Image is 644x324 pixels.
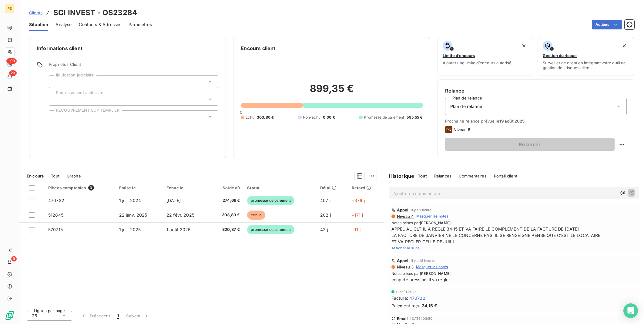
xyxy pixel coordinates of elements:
span: Paiement reçu [391,302,421,309]
span: Facture : [391,295,408,301]
span: Paramètres [129,22,152,28]
span: +99 [6,58,17,64]
input: Ajouter une valeur [54,96,59,102]
span: 274,68 € [213,197,240,204]
span: APPEL AU CLT IL A REGLE 34.15 ET VA FAIRE LE COMPLEMENT DE LA FACTURE DE [DATE] LA FACTURE DE JAN... [391,226,637,245]
span: 407 j [320,198,330,203]
span: Clients [29,10,42,15]
h3: SCI INVEST - OS23284 [53,7,137,18]
span: Notes prises par : [391,271,637,276]
span: 3 [88,185,94,191]
span: +376 j [352,198,365,203]
h6: Informations client [37,45,218,52]
h6: Encours client [241,45,275,52]
span: Situation [29,22,48,28]
span: Niveau 4 [396,214,414,219]
span: 320,87 € [213,227,240,233]
span: Tout [51,174,59,178]
div: Émise le [119,185,159,190]
button: Limite d’encoursAjouter une limite d’encours autorisé [438,37,534,76]
span: 1 juil. 2024 [119,198,141,203]
img: Logo LeanPay [5,311,15,320]
span: Masquer les notes [416,264,448,270]
span: 25 [32,313,37,319]
h6: Relance [445,87,627,94]
a: 20 [5,72,14,81]
span: 11 août 2025 [396,290,417,294]
button: Précédent [77,309,114,322]
span: Échu [246,115,254,120]
span: Propriétés Client [49,62,218,70]
span: 512845 [48,212,63,218]
span: Relances [434,174,451,178]
input: Ajouter une valeur [54,114,59,120]
h2: 899,35 € [241,83,422,101]
span: échue [247,211,265,220]
span: 570715 [48,227,63,232]
span: 42 j [320,227,328,232]
span: Surveiller ce client en intégrant votre outil de gestion des risques client. [543,60,629,70]
span: 19 août 2025 [499,119,525,123]
span: +171 j [352,212,363,218]
div: Statut [247,185,313,190]
span: 595,55 € [407,115,422,120]
span: Plan de relance [450,103,482,110]
span: 0 [240,110,242,115]
span: +11 j [352,227,361,232]
span: Analyse [55,22,72,28]
div: Pièces comptables [48,185,112,191]
span: 470722 [48,198,64,203]
span: 1 août 2025 [166,227,191,232]
span: 34,15 € [422,302,437,309]
span: Contacts & Adresses [79,22,121,28]
span: Portail client [494,174,517,178]
span: 470722 [409,295,425,301]
div: Délai [320,185,344,190]
span: Graphe [67,174,81,178]
h6: Historique [384,172,414,180]
span: promesse de paiement [247,225,294,234]
span: Notes prises par : [391,220,637,226]
div: PE [5,4,15,13]
span: 0,00 € [323,115,335,120]
span: Non-échu [303,115,320,120]
span: [DATE] [166,198,181,203]
span: Tout [418,174,427,178]
span: Afficher la suite [391,246,420,250]
span: Ajouter une limite d’encours autorisé [443,60,512,65]
div: Retard [352,185,380,190]
button: Relancer [445,138,615,151]
span: il y a 18 heures [411,259,435,262]
span: [PERSON_NAME] [420,221,451,225]
button: Actions [592,20,622,29]
span: [DATE] 08:50 [410,317,432,320]
button: Gestion du risqueSurveiller ce client en intégrant votre outil de gestion des risques client. [538,37,634,76]
span: promesse de paiement [247,196,294,205]
button: 1 [114,309,122,322]
button: Suivant [122,309,153,322]
span: 22 janv. 2025 [119,212,147,218]
span: Email [397,316,408,321]
span: Niveau 8 [454,127,470,132]
span: Masquer les notes [416,214,448,219]
span: Appel [397,208,409,212]
span: Commentaires [459,174,487,178]
span: il y a 1 heure [411,208,431,212]
span: 1 juil. 2025 [119,227,141,232]
span: coup de pression, il va régler [391,276,637,283]
span: 202 j [320,212,331,218]
span: 20 [9,70,17,76]
span: En cours [27,174,44,178]
input: Ajouter une valeur [54,79,59,84]
span: 1 [117,313,119,319]
span: Gestion du risque [543,53,577,58]
span: 9 [11,256,17,262]
div: Échue le [166,185,206,190]
span: 303,80 € [213,212,240,218]
a: +99 [5,59,14,69]
span: Appel [397,258,409,263]
span: Promesse de paiement [364,115,404,120]
a: Clients [29,10,42,16]
div: Solde dû [213,185,240,190]
span: Niveau 3 [396,265,414,269]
